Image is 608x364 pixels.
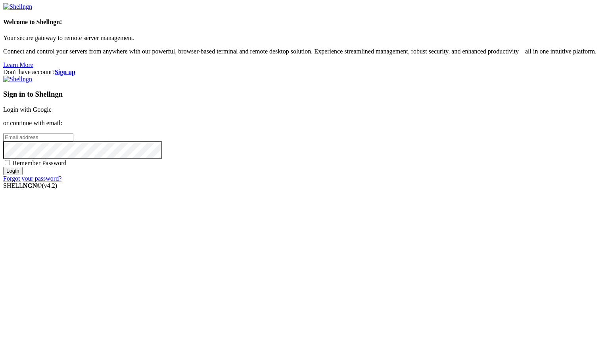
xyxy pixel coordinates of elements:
div: Don't have account? [3,69,605,76]
span: Remember Password [13,160,67,166]
h3: Sign in to Shellngn [3,90,605,99]
a: Learn More [3,61,33,68]
b: NGN [23,182,37,189]
h4: Welcome to Shellngn! [3,19,605,26]
a: Forgot your password? [3,175,61,182]
span: 4.2.0 [42,182,58,189]
span: SHELL © [3,182,57,189]
p: or continue with email: [3,120,605,127]
p: Connect and control your servers from anywhere with our powerful, browser-based terminal and remo... [3,48,605,55]
a: Sign up [55,69,75,75]
p: Your secure gateway to remote server management. [3,34,605,42]
img: Shellngn [3,76,32,83]
input: Login [3,167,23,175]
a: Login with Google [3,106,52,113]
input: Email address [3,133,73,141]
input: Remember Password [5,160,10,165]
img: Shellngn [3,3,32,10]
